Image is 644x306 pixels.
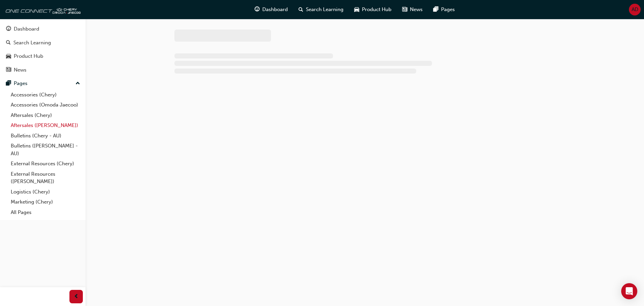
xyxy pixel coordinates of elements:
[8,159,83,169] a: External Resources (Chery)
[441,6,455,13] span: Pages
[6,53,11,59] span: car-icon
[349,3,397,16] a: car-iconProduct Hub
[14,66,26,74] div: News
[8,131,83,141] a: Bulletins (Chery - AU)
[262,6,288,13] span: Dashboard
[3,21,83,77] button: DashboardSearch LearningProduct HubNews
[75,79,80,88] span: up-icon
[8,100,83,110] a: Accessories (Omoda Jaecoo)
[8,110,83,121] a: Aftersales (Chery)
[433,5,438,14] span: pages-icon
[428,3,460,16] a: pages-iconPages
[306,6,343,13] span: Search Learning
[3,77,83,90] button: Pages
[3,23,83,35] a: Dashboard
[3,64,83,76] a: News
[354,5,359,14] span: car-icon
[3,37,83,49] a: Search Learning
[3,3,80,16] img: oneconnect
[8,169,83,187] a: External Resources ([PERSON_NAME])
[14,25,39,33] div: Dashboard
[14,80,28,87] div: Pages
[6,26,11,32] span: guage-icon
[6,40,11,46] span: search-icon
[293,3,349,16] a: search-iconSearch Learning
[14,52,43,60] div: Product Hub
[74,293,79,301] span: prev-icon
[629,4,641,15] button: AD
[249,3,293,16] a: guage-iconDashboard
[3,50,83,62] a: Product Hub
[8,187,83,197] a: Logistics (Chery)
[299,5,303,14] span: search-icon
[632,6,638,13] span: AD
[621,283,637,299] div: Open Intercom Messenger
[8,120,83,131] a: Aftersales ([PERSON_NAME])
[397,3,428,16] a: news-iconNews
[8,197,83,207] a: Marketing (Chery)
[6,81,11,87] span: pages-icon
[8,90,83,100] a: Accessories (Chery)
[402,5,407,14] span: news-icon
[6,67,11,73] span: news-icon
[13,39,51,47] div: Search Learning
[362,6,391,13] span: Product Hub
[410,6,423,13] span: News
[8,207,83,218] a: All Pages
[255,5,260,14] span: guage-icon
[8,141,83,159] a: Bulletins ([PERSON_NAME] - AU)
